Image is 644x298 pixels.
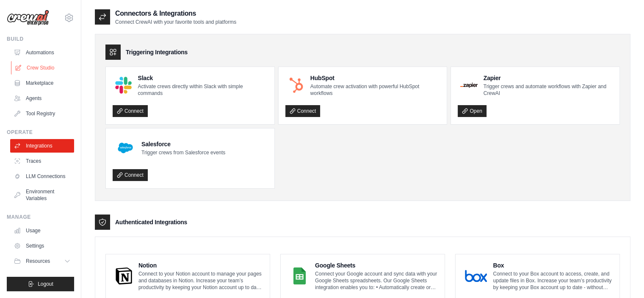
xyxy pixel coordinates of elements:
a: Agents [10,92,74,105]
div: Build [7,36,74,42]
img: Salesforce Logo [115,138,135,158]
a: Settings [10,239,74,253]
p: Connect your Google account and sync data with your Google Sheets spreadsheets. Our Google Sheets... [315,270,438,291]
a: Traces [10,154,74,168]
a: Automations [10,46,74,59]
h4: HubSpot [310,74,440,82]
h3: Authenticated Integrations [115,218,187,226]
img: Box Logo [465,267,487,284]
a: Marketplace [10,76,74,90]
img: Slack Logo [115,77,132,93]
a: Usage [10,224,74,237]
h4: Google Sheets [315,261,438,270]
button: Logout [7,277,74,291]
div: Operate [7,129,74,136]
span: Resources [26,258,50,265]
p: Trigger crews from Salesforce events [141,149,225,156]
button: Resources [10,254,74,268]
a: Connect [285,105,321,117]
img: Zapier Logo [460,83,477,88]
a: Integrations [10,139,74,153]
a: Environment Variables [10,185,74,205]
img: Logo [7,10,49,26]
h4: Slack [138,74,267,82]
p: Automate crew activation with powerful HubSpot workflows [310,83,440,97]
h4: Notion [138,261,263,270]
img: Notion Logo [115,267,133,284]
h3: Triggering Integrations [126,48,188,56]
a: Tool Registry [10,107,74,120]
h4: Salesforce [141,140,225,148]
img: Google Sheets Logo [290,267,309,284]
a: Open [458,105,486,117]
span: Logout [38,281,53,287]
h2: Connectors & Integrations [115,8,236,19]
p: Activate crews directly within Slack with simple commands [138,83,267,97]
p: Connect CrewAI with your favorite tools and platforms [115,19,236,25]
img: HubSpot Logo [288,77,304,93]
p: Trigger crews and automate workflows with Zapier and CrewAI [484,83,613,97]
h4: Box [493,261,613,270]
a: Connect [113,105,148,117]
div: Manage [7,214,74,220]
a: Crew Studio [11,61,75,75]
p: Connect to your Notion account to manage your pages and databases in Notion. Increase your team’s... [138,270,263,291]
p: Connect to your Box account to access, create, and update files in Box. Increase your team’s prod... [493,270,613,291]
h4: Zapier [484,74,613,82]
a: Connect [113,169,148,181]
a: LLM Connections [10,170,74,183]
